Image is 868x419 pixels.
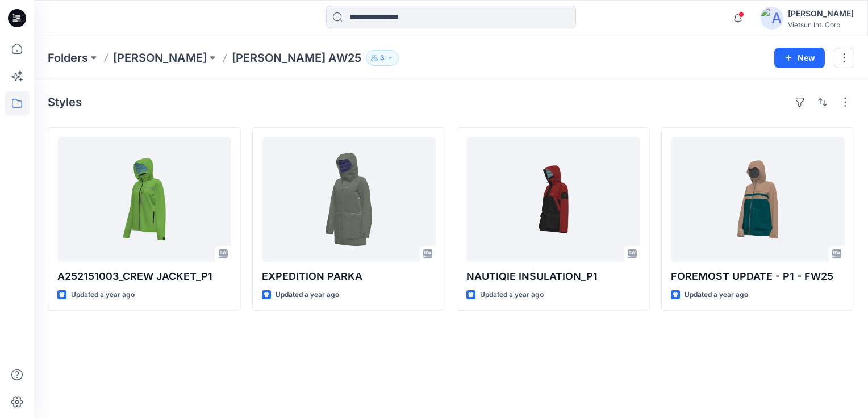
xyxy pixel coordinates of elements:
a: A252151003_CREW JACKET_P1 [57,137,231,262]
img: avatar [761,7,783,30]
p: 3 [380,52,385,64]
a: Folders [48,50,88,66]
p: A252151003_CREW JACKET_P1 [57,269,231,284]
p: EXPEDITION PARKA [262,269,436,284]
a: FOREMOST UPDATE - P1 - FW25 [671,137,845,262]
p: Updated a year ago [71,289,135,301]
a: EXPEDITION PARKA [262,137,436,262]
a: [PERSON_NAME] [113,50,207,66]
div: Vietsun Int. Corp [788,20,854,29]
p: FOREMOST UPDATE - P1 - FW25 [671,269,845,284]
button: New [774,48,825,68]
p: Updated a year ago [480,289,544,301]
p: Updated a year ago [276,289,339,301]
a: NAUTIQIE INSULATION_P1 [466,137,640,262]
div: [PERSON_NAME] [788,7,854,20]
h4: Styles [48,95,82,109]
button: 3 [366,50,399,66]
p: [PERSON_NAME] AW25 [232,50,361,66]
p: Updated a year ago [685,289,748,301]
p: NAUTIQIE INSULATION_P1 [466,269,640,284]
